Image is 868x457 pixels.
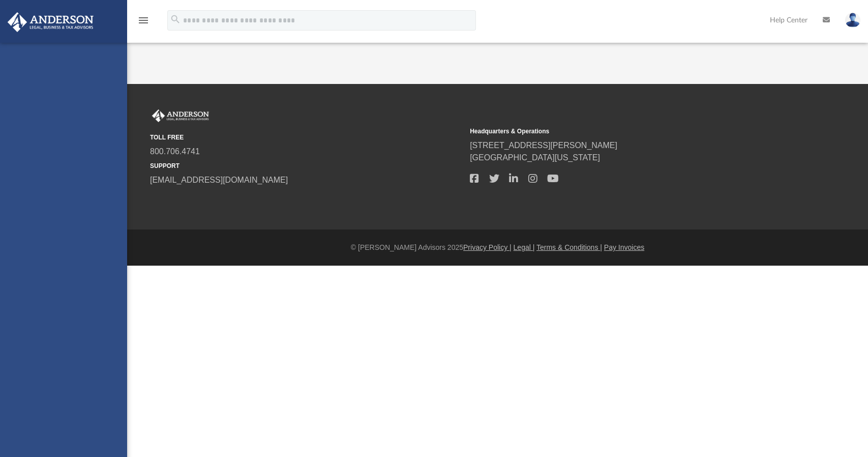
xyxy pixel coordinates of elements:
[150,147,200,156] a: 800.706.4741
[470,153,600,162] a: [GEOGRAPHIC_DATA][US_STATE]
[170,14,181,25] i: search
[137,14,149,26] i: menu
[514,243,535,251] a: Legal |
[150,176,288,184] a: [EMAIL_ADDRESS][DOMAIN_NAME]
[150,109,211,123] img: Anderson Advisors Platinum Portal
[604,243,644,251] a: Pay Invoices
[150,161,463,170] small: SUPPORT
[150,133,463,142] small: TOLL FREE
[470,141,617,150] a: [STREET_ADDRESS][PERSON_NAME]
[127,242,868,253] div: © [PERSON_NAME] Advisors 2025
[536,243,602,251] a: Terms & Conditions |
[137,19,149,26] a: menu
[845,13,860,27] img: User Pic
[463,243,512,251] a: Privacy Policy |
[5,12,97,32] img: Anderson Advisors Platinum Portal
[470,127,783,136] small: Headquarters & Operations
